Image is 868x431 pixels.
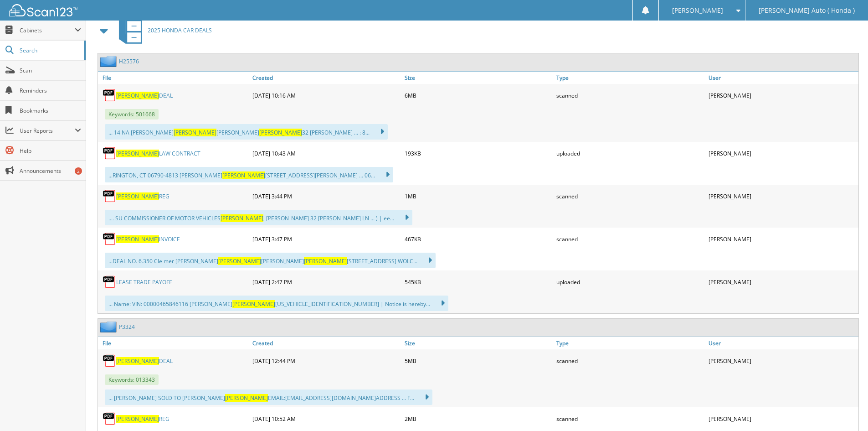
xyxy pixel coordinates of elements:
img: PDF.png [103,146,116,160]
a: H25576 [119,57,139,65]
div: 5MB [402,352,555,370]
div: ... 14 NA [PERSON_NAME] [PERSON_NAME] 32 [PERSON_NAME] ... : 8... [105,124,388,140]
div: ...DEAL NO. 6.350 Cle mer [PERSON_NAME] [PERSON_NAME] [STREET_ADDRESS] WOLC... [105,253,436,268]
a: LEASE TRADE PAYOFF [116,278,172,286]
span: Search [20,47,80,54]
div: scanned [554,86,706,104]
div: [PERSON_NAME] [706,352,858,370]
span: [PERSON_NAME] [116,415,159,423]
a: 2025 HONDA CAR DEALS [113,12,212,48]
img: PDF.png [103,189,116,203]
span: [PERSON_NAME] [672,8,723,13]
div: [DATE] 3:44 PM [250,187,402,205]
span: [PERSON_NAME] Auto ( Honda ) [759,8,855,13]
div: uploaded [554,144,706,162]
span: Keywords: 501668 [105,109,159,119]
span: Announcements [20,167,81,175]
div: [PERSON_NAME] [706,410,858,428]
a: File [98,72,250,84]
div: ...RINGTON, CT 06790-4813 [PERSON_NAME] [STREET_ADDRESS][PERSON_NAME] ... 06... [105,167,393,182]
a: [PERSON_NAME]DEAL [116,92,173,99]
span: [PERSON_NAME] [116,192,159,200]
span: 2025 HONDA CAR DEALS [148,26,212,34]
span: Reminders [20,87,81,94]
a: Size [402,72,555,84]
span: [PERSON_NAME] [218,257,261,265]
div: 1MB [402,187,555,205]
span: Help [20,147,81,155]
div: scanned [554,410,706,428]
span: [PERSON_NAME] [174,129,216,136]
div: [PERSON_NAME] [706,144,858,162]
div: [DATE] 10:52 AM [250,410,402,428]
div: [DATE] 3:47 PM [250,230,402,248]
a: [PERSON_NAME]LAW CONTRACT [116,150,200,157]
a: [PERSON_NAME]INVOICE [116,235,180,243]
div: 467KB [402,230,555,248]
div: 2 [75,167,82,175]
div: .... SU COMMISSIONER OF MOTOR VEHICLES , [PERSON_NAME] 32 [PERSON_NAME] LN ... ) | ee... [105,210,412,225]
div: 545KB [402,273,555,291]
a: Size [402,337,555,349]
a: P3324 [119,323,135,331]
div: scanned [554,352,706,370]
div: 2MB [402,410,555,428]
div: 6MB [402,86,555,104]
div: [DATE] 10:16 AM [250,86,402,104]
a: File [98,337,250,349]
a: [PERSON_NAME]DEAL [116,357,173,365]
span: Cabinets [20,26,75,34]
img: scan123-logo-white.svg [9,4,77,16]
div: uploaded [554,273,706,291]
div: [PERSON_NAME] [706,86,858,104]
iframe: Chat Widget [822,387,868,431]
span: User Reports [20,127,75,135]
span: [PERSON_NAME] [116,150,159,157]
span: Scan [20,67,81,74]
img: PDF.png [103,275,116,289]
div: 193KB [402,144,555,162]
img: PDF.png [103,354,116,368]
span: [PERSON_NAME] [304,257,347,265]
span: Keywords: 013343 [105,374,159,385]
img: PDF.png [103,232,116,246]
a: [PERSON_NAME]REG [116,192,169,200]
span: [PERSON_NAME] [116,357,159,365]
span: [PERSON_NAME] [232,300,275,308]
img: folder2.png [100,56,119,67]
a: [PERSON_NAME]REG [116,415,169,423]
a: Created [250,337,402,349]
a: User [706,337,858,349]
span: [PERSON_NAME] [221,214,263,222]
div: scanned [554,230,706,248]
img: folder2.png [100,321,119,332]
div: scanned [554,187,706,205]
span: Bookmarks [20,107,81,114]
div: [DATE] 10:43 AM [250,144,402,162]
span: [PERSON_NAME] [259,129,302,136]
a: Type [554,337,706,349]
span: [PERSON_NAME] [116,92,159,99]
div: [PERSON_NAME] [706,187,858,205]
span: [PERSON_NAME] [116,235,159,243]
span: [PERSON_NAME] [225,394,268,402]
div: [PERSON_NAME] [706,230,858,248]
div: [DATE] 2:47 PM [250,273,402,291]
div: ... Name: VIN: 00000465846116 [PERSON_NAME] [US_VEHICLE_IDENTIFICATION_NUMBER] | Notice is hereby... [105,296,448,311]
div: [DATE] 12:44 PM [250,352,402,370]
img: PDF.png [103,412,116,426]
div: [PERSON_NAME] [706,273,858,291]
div: ... [PERSON_NAME] SOLD TO [PERSON_NAME] EMAIL: [EMAIL_ADDRESS][DOMAIN_NAME] ADDRESS ... F... [105,389,432,405]
img: PDF.png [103,88,116,102]
a: Type [554,72,706,84]
a: User [706,72,858,84]
span: [PERSON_NAME] [222,171,265,179]
a: Created [250,72,402,84]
